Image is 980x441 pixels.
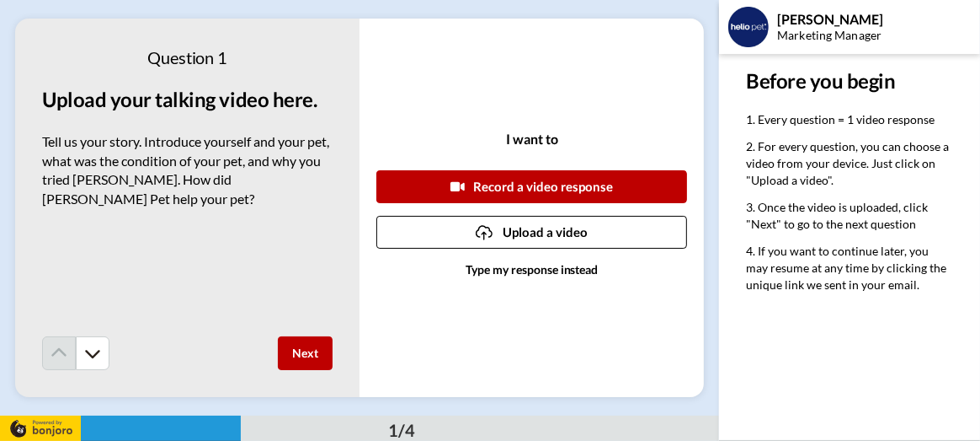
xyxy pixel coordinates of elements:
[390,178,674,196] div: Record a video response
[777,29,979,43] div: Marketing Manager
[746,68,895,93] span: Before you begin
[728,7,769,47] img: Profile Image
[278,336,333,370] button: Next
[746,139,951,187] span: For every question, you can choose a video from your device. Just click on "Upload a video".
[746,244,949,292] span: If you want to continue later, you may resume at any time by clicking the unique link we sent in ...
[42,87,317,111] span: Upload your talking video here.
[746,200,930,231] span: Once the video is uploaded, click "Next" to go to the next question
[42,46,333,69] h4: Question 1
[376,216,687,249] button: Upload a video
[758,112,935,126] span: Every question = 1 video response
[42,133,332,207] span: Tell us your story. Introduce yourself and your pet, what was the condition of your pet, and why ...
[506,129,558,149] p: I want to
[466,261,599,278] p: Type my response instead
[376,170,687,203] button: Record a video response
[777,11,979,27] div: [PERSON_NAME]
